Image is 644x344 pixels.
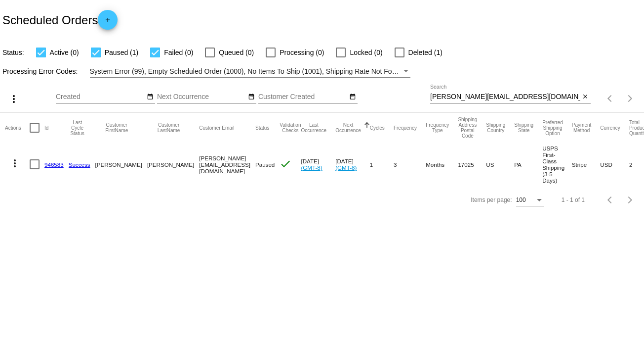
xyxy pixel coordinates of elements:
[601,190,620,210] button: Previous page
[458,117,477,139] button: Change sorting for ShippingPostcode
[95,122,138,133] button: Change sorting for CustomerFirstName
[199,143,255,186] mat-cell: [PERSON_NAME][EMAIL_ADDRESS][DOMAIN_NAME]
[514,143,542,186] mat-cell: PA
[430,93,580,101] input: Search
[582,93,589,101] mat-icon: close
[426,122,449,133] button: Change sorting for FrequencyType
[542,120,563,136] button: Change sorting for PreferredShippingOption
[255,125,269,131] button: Change sorting for Status
[56,93,145,101] input: Created
[255,161,275,168] span: Paused
[280,47,324,58] span: Processing (0)
[50,47,79,58] span: Active (0)
[620,89,640,108] button: Next page
[600,143,629,186] mat-cell: USD
[147,143,199,186] mat-cell: [PERSON_NAME]
[2,67,78,75] span: Processing Error Codes:
[572,122,591,133] button: Change sorting for PaymentMethod.Type
[572,143,600,186] mat-cell: Stripe
[562,197,585,203] div: 1 - 1 of 1
[349,93,356,101] mat-icon: date_range
[95,143,147,186] mat-cell: [PERSON_NAME]
[486,143,514,186] mat-cell: US
[69,161,90,168] a: Success
[2,49,24,56] span: Status:
[408,47,443,58] span: Deleted (1)
[301,143,335,186] mat-cell: [DATE]
[44,125,48,131] button: Change sorting for Id
[102,16,114,28] mat-icon: add
[370,125,385,131] button: Change sorting for Cycles
[335,143,370,186] mat-cell: [DATE]
[335,122,361,133] button: Change sorting for NextOccurrenceUtc
[164,47,193,58] span: Failed (0)
[514,122,533,133] button: Change sorting for ShippingState
[199,125,234,131] button: Change sorting for CustomerEmail
[542,143,572,186] mat-cell: USPS First-Class Shipping (3-5 Days)
[335,164,357,171] a: (GMT-8)
[69,120,86,136] button: Change sorting for LastProcessingCycleId
[147,93,154,101] mat-icon: date_range
[394,125,417,131] button: Change sorting for Frequency
[600,125,620,131] button: Change sorting for CurrencyIso
[105,47,138,58] span: Paused (1)
[394,143,426,186] mat-cell: 3
[426,143,458,186] mat-cell: Months
[301,122,326,133] button: Change sorting for LastOccurrenceUtc
[580,92,591,102] button: Clear
[44,161,64,168] a: 946583
[219,47,254,58] span: Queued (0)
[280,158,291,170] mat-icon: check
[516,197,526,203] span: 100
[8,93,20,105] mat-icon: more_vert
[350,47,382,58] span: Locked (0)
[2,10,118,30] h2: Scheduled Orders
[258,93,347,101] input: Customer Created
[90,65,411,78] mat-select: Filter by Processing Error Codes
[301,164,322,171] a: (GMT-8)
[147,122,190,133] button: Change sorting for CustomerLastName
[280,113,301,143] mat-header-cell: Validation Checks
[458,143,486,186] mat-cell: 17025
[370,143,394,186] mat-cell: 1
[601,89,620,108] button: Previous page
[516,197,544,204] mat-select: Items per page:
[620,190,640,210] button: Next page
[9,157,21,169] mat-icon: more_vert
[486,122,505,133] button: Change sorting for ShippingCountry
[248,93,255,101] mat-icon: date_range
[157,93,246,101] input: Next Occurrence
[471,197,512,203] div: Items per page:
[5,113,30,143] mat-header-cell: Actions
